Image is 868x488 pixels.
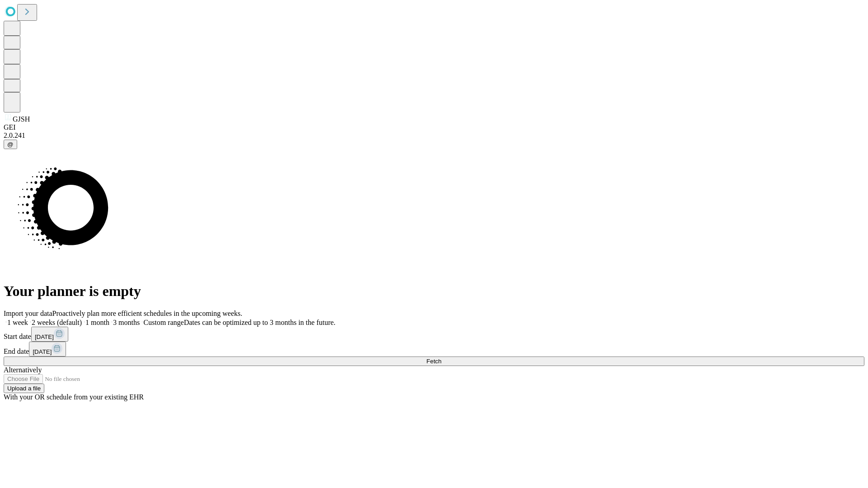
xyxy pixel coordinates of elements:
span: @ [7,141,14,148]
span: Dates can be optimized up to 3 months in the future. [184,319,335,326]
span: Fetch [426,358,441,365]
span: Import your data [4,310,52,317]
span: Alternatively [4,366,42,374]
span: Custom range [143,319,184,326]
div: End date [4,342,864,357]
button: [DATE] [31,327,68,342]
h1: Your planner is empty [4,283,864,300]
button: Upload a file [4,384,44,393]
span: 1 month [85,319,109,326]
button: @ [4,140,17,149]
span: [DATE] [33,348,52,355]
button: [DATE] [29,342,66,357]
span: GJSH [13,115,30,123]
span: 3 months [113,319,140,326]
div: Start date [4,327,864,342]
span: Proactively plan more efficient schedules in the upcoming weeks. [52,310,242,317]
span: 2 weeks (default) [32,319,82,326]
button: Fetch [4,357,864,366]
div: GEI [4,123,864,131]
div: 2.0.241 [4,131,864,140]
span: With your OR schedule from your existing EHR [4,393,144,401]
span: 1 week [7,319,28,326]
span: [DATE] [35,333,54,340]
